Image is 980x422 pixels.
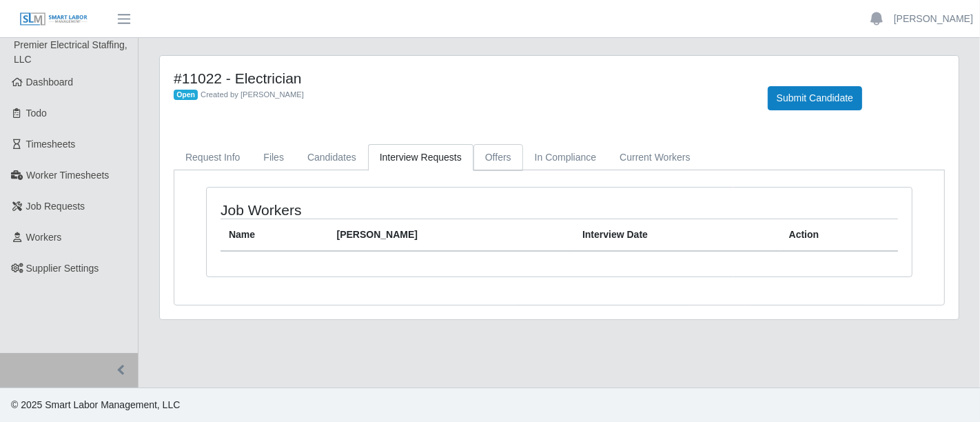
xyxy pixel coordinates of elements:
[14,39,127,65] span: Premier Electrical Staffing, LLC
[894,12,973,26] a: [PERSON_NAME]
[329,219,574,252] th: [PERSON_NAME]
[221,201,491,219] h4: Job Workers
[26,201,85,212] span: Job Requests
[174,144,252,171] a: Request Info
[574,219,781,252] th: Interview Date
[781,219,898,252] th: Action
[26,170,109,181] span: Worker Timesheets
[11,399,180,410] span: © 2025 Smart Labor Management, LLC
[26,263,99,274] span: Supplier Settings
[368,144,473,171] a: Interview Requests
[174,90,198,101] span: Open
[768,86,862,110] button: Submit Candidate
[221,219,329,252] th: Name
[296,144,368,171] a: Candidates
[26,232,62,243] span: Workers
[26,77,74,88] span: Dashboard
[523,144,609,171] a: In Compliance
[19,12,88,27] img: SLM Logo
[26,139,76,150] span: Timesheets
[174,70,747,87] h4: #11022 - Electrician
[252,144,296,171] a: Files
[26,108,47,119] span: Todo
[201,90,304,99] span: Created by [PERSON_NAME]
[473,144,523,171] a: Offers
[608,144,702,171] a: Current Workers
